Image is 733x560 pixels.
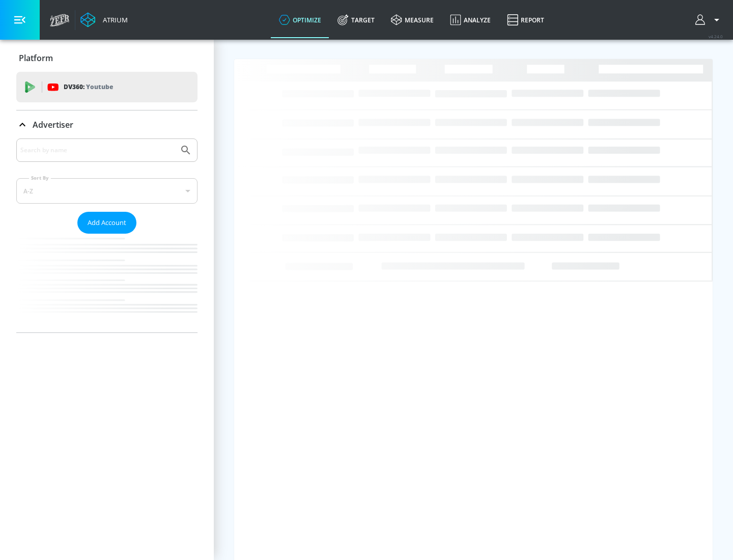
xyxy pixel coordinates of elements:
p: DV360: [64,81,113,93]
a: optimize [271,2,329,38]
div: DV360: Youtube [16,72,198,102]
span: v 4.24.0 [709,34,723,39]
p: Youtube [86,81,113,92]
div: Atrium [99,15,128,24]
label: Sort By [29,175,51,181]
a: Analyze [442,2,499,38]
div: Advertiser [16,138,198,332]
a: Report [499,2,552,38]
a: Target [329,2,383,38]
p: Platform [19,52,53,64]
div: A-Z [16,178,198,204]
a: measure [383,2,442,38]
a: Atrium [80,12,128,27]
button: Add Account [77,212,136,234]
input: Search by name [20,144,175,157]
span: Add Account [88,217,126,229]
div: Platform [16,44,198,72]
nav: list of Advertiser [16,234,198,332]
div: Advertiser [16,110,198,139]
p: Advertiser [33,119,73,130]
